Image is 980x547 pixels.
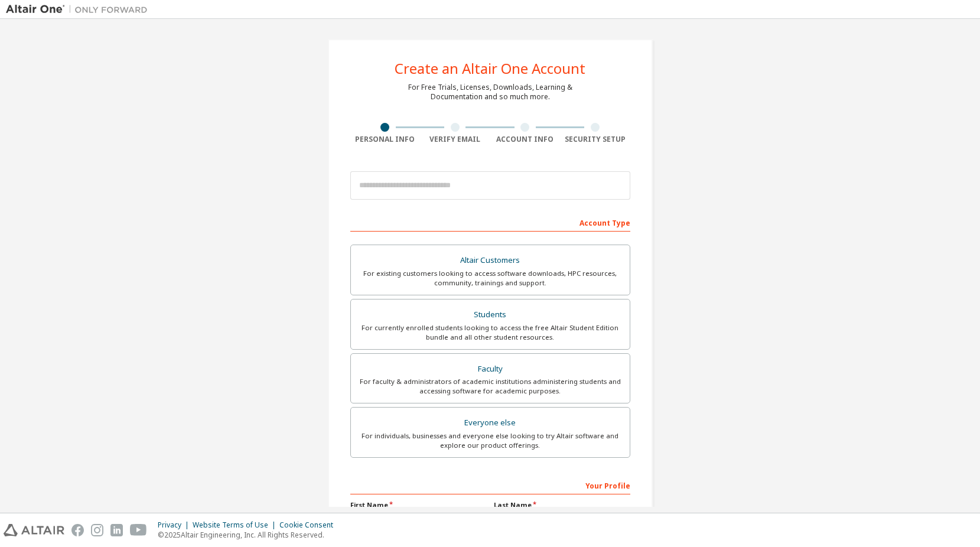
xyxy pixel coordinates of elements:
[158,530,340,540] p: © 2025 Altair Engineering, Inc. All Rights Reserved.
[71,524,84,536] img: facebook.svg
[350,500,487,510] label: First Name
[358,361,623,377] div: Faculty
[350,213,630,232] div: Account Type
[4,524,64,536] img: altair_logo.svg
[358,377,623,396] div: For faculty & administrators of academic institutions administering students and accessing softwa...
[408,83,572,102] div: For Free Trials, Licenses, Downloads, Learning & Documentation and so much more.
[494,500,630,510] label: Last Name
[158,520,193,530] div: Privacy
[193,520,279,530] div: Website Terms of Use
[130,524,147,536] img: youtube.svg
[560,135,630,144] div: Security Setup
[6,4,154,15] img: Altair One
[350,135,421,144] div: Personal Info
[358,269,623,288] div: For existing customers looking to access software downloads, HPC resources, community, trainings ...
[350,476,630,494] div: Your Profile
[91,524,103,536] img: instagram.svg
[358,323,623,342] div: For currently enrolled students looking to access the free Altair Student Edition bundle and all ...
[395,61,585,76] div: Create an Altair One Account
[358,307,623,323] div: Students
[358,415,623,431] div: Everyone else
[420,135,490,144] div: Verify Email
[279,520,340,530] div: Cookie Consent
[110,524,123,536] img: linkedin.svg
[490,135,561,144] div: Account Info
[358,431,623,450] div: For individuals, businesses and everyone else looking to try Altair software and explore our prod...
[358,252,623,269] div: Altair Customers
